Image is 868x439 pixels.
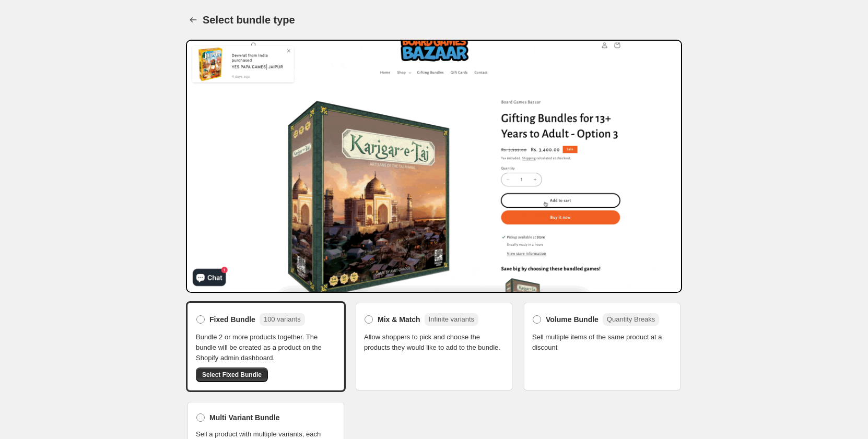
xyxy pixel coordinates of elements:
img: Bundle Preview [186,40,682,293]
span: Infinite variants [429,315,474,323]
span: 100 variants [264,315,301,323]
span: Allow shoppers to pick and choose the products they would like to add to the bundle. [364,332,504,353]
span: Quantity Breaks [607,315,655,323]
span: Bundle 2 or more products together. The bundle will be created as a product on the Shopify admin ... [196,332,336,363]
span: Multi Variant Bundle [209,412,280,423]
span: Fixed Bundle [209,314,255,325]
button: Back [186,13,201,27]
span: Sell multiple items of the same product at a discount [532,332,672,353]
span: Mix & Match [378,314,420,325]
button: Select Fixed Bundle [196,367,268,382]
span: Select Fixed Bundle [202,371,262,379]
span: Volume Bundle [546,314,599,325]
h1: Select bundle type [203,14,295,26]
